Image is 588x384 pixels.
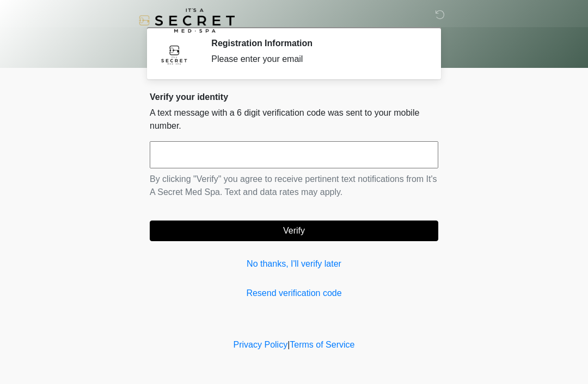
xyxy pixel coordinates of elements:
[158,38,191,71] img: Agent Avatar
[290,340,354,349] a: Terms of Service
[150,221,438,241] button: Verify
[150,106,438,133] p: A text message with a 6 digit verification code was sent to your mobile number.
[287,340,290,349] a: |
[150,257,438,270] a: No thanks, I'll verify later
[234,340,288,349] a: Privacy Policy
[150,92,438,102] h2: Verify your identity
[150,173,438,199] p: By clicking "Verify" you agree to receive pertinent text notifications from It's A Secret Med Spa...
[211,38,422,48] h2: Registration Information
[139,8,235,33] img: It's A Secret Med Spa Logo
[150,287,438,300] a: Resend verification code
[211,53,422,66] div: Please enter your email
